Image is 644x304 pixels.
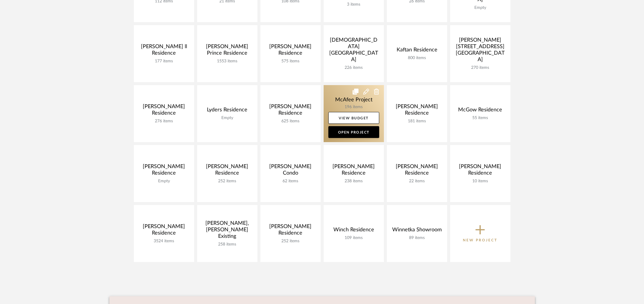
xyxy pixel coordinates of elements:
[455,5,506,10] div: Empty
[202,59,253,64] div: 1553 items
[392,56,442,61] div: 800 items
[202,43,253,59] div: [PERSON_NAME] Prince Residence
[139,239,189,244] div: 3524 items
[265,43,316,59] div: [PERSON_NAME] Residence
[265,103,316,119] div: [PERSON_NAME] Residence
[455,37,506,65] div: [PERSON_NAME] [STREET_ADDRESS][GEOGRAPHIC_DATA]
[328,227,379,235] div: Winch Residence
[328,126,379,138] a: Open Project
[463,237,497,243] p: New Project
[328,163,379,179] div: [PERSON_NAME] Residence
[328,235,379,240] div: 109 items
[455,65,506,70] div: 270 items
[392,103,442,119] div: [PERSON_NAME] Residence
[139,43,189,59] div: [PERSON_NAME] ll Residence
[392,119,442,124] div: 181 items
[328,2,379,7] div: 3 items
[392,179,442,184] div: 22 items
[139,163,189,179] div: [PERSON_NAME] Residence
[392,235,442,240] div: 89 items
[265,163,316,179] div: [PERSON_NAME] Condo
[392,163,442,179] div: [PERSON_NAME] Residence
[450,205,510,262] button: New Project
[139,223,189,239] div: [PERSON_NAME] Residence
[392,47,442,56] div: Kaftan Residence
[202,242,253,247] div: 258 items
[202,116,253,121] div: Empty
[328,65,379,70] div: 226 items
[265,119,316,124] div: 625 items
[139,119,189,124] div: 276 items
[455,163,506,179] div: [PERSON_NAME] Residence
[139,59,189,64] div: 177 items
[328,37,379,65] div: [DEMOGRAPHIC_DATA] [GEOGRAPHIC_DATA]
[202,220,253,242] div: [PERSON_NAME], [PERSON_NAME] Existing
[265,179,316,184] div: 62 items
[202,107,253,116] div: Lyders Residence
[328,179,379,184] div: 238 items
[455,116,506,121] div: 55 items
[265,239,316,244] div: 252 items
[328,112,379,124] a: View Budget
[455,179,506,184] div: 10 items
[265,223,316,239] div: [PERSON_NAME] Residence
[455,107,506,116] div: McGow Residence
[392,227,442,235] div: Winnetka Showroom
[139,103,189,119] div: [PERSON_NAME] Residence
[265,59,316,64] div: 575 items
[139,179,189,184] div: Empty
[202,179,253,184] div: 252 items
[202,163,253,179] div: [PERSON_NAME] Residence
